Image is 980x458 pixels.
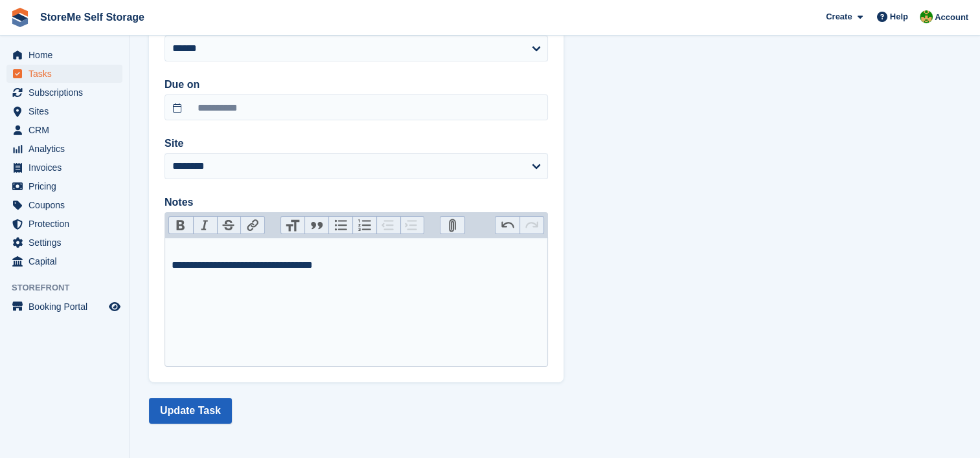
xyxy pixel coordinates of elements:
[217,217,241,234] button: Strikethrough
[165,195,548,210] label: Notes
[6,298,122,316] a: menu
[28,215,106,233] span: Protection
[193,217,217,234] button: Italic
[28,102,106,120] span: Sites
[12,281,129,294] span: Storefront
[28,83,106,102] span: Subscriptions
[304,217,328,234] button: Quote
[28,177,106,195] span: Pricing
[10,8,30,27] img: stora-icon-8386f47178a22dfd0bd8f6a31ec36ba5ce8667c1dd55bd0f319d3a0aa187defe.svg
[28,298,106,316] span: Booking Portal
[6,234,122,252] a: menu
[28,140,106,158] span: Analytics
[6,158,122,177] a: menu
[28,196,106,214] span: Coupons
[920,10,933,23] img: StorMe
[6,215,122,233] a: menu
[519,217,543,234] button: Redo
[6,196,122,214] a: menu
[28,234,106,252] span: Settings
[440,217,464,234] button: Attach Files
[6,177,122,195] a: menu
[826,10,852,23] span: Create
[149,398,232,424] button: Update Task
[496,217,519,234] button: Undo
[6,83,122,102] a: menu
[28,252,106,270] span: Capital
[6,102,122,120] a: menu
[165,77,548,93] label: Due on
[400,217,424,234] button: Increase Level
[6,140,122,158] a: menu
[240,217,264,234] button: Link
[107,299,122,314] a: Preview store
[6,65,122,83] a: menu
[6,121,122,139] a: menu
[935,11,968,24] span: Account
[281,217,305,234] button: Heading
[28,121,106,139] span: CRM
[28,46,106,64] span: Home
[35,6,150,28] a: StoreMe Self Storage
[165,136,548,151] label: Site
[328,217,352,234] button: Bullets
[890,10,908,23] span: Help
[6,252,122,270] a: menu
[28,158,106,177] span: Invoices
[169,217,193,234] button: Bold
[28,65,106,83] span: Tasks
[376,217,400,234] button: Decrease Level
[6,46,122,64] a: menu
[352,217,376,234] button: Numbers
